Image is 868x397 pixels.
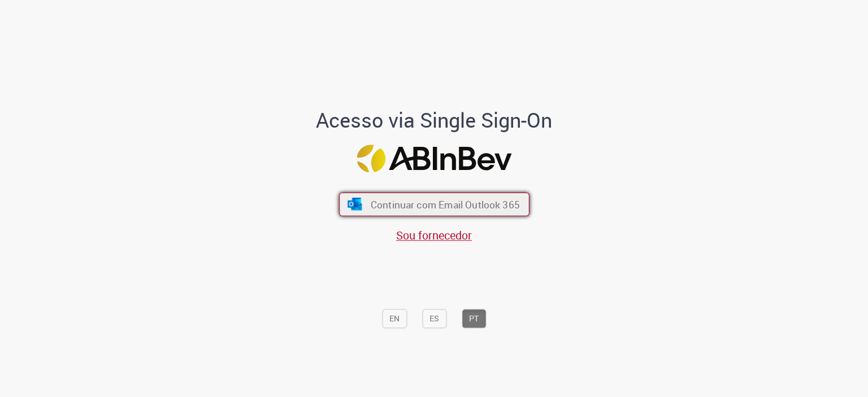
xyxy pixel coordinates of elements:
img: ícone Azure/Microsoft 360 [346,198,363,210]
a: Sou fornecedor [396,228,472,243]
img: Logo ABInBev [357,145,511,173]
button: ícone Azure/Microsoft 360 Continuar com Email Outlook 365 [339,192,530,216]
h1: Acesso via Single Sign-On [277,109,591,132]
button: EN [382,309,407,329]
span: Continuar com Email Outlook 365 [370,198,519,211]
button: ES [422,309,446,329]
button: PT [462,309,486,329]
